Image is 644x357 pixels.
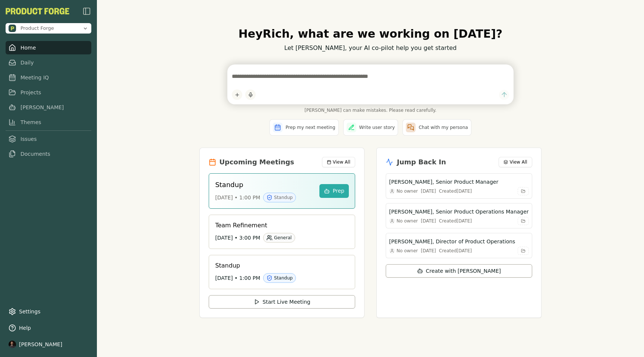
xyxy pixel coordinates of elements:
span: Write user story [359,124,395,130]
span: Start Live Meeting [263,298,310,306]
span: View All [333,159,350,165]
span: Prep [333,187,344,195]
a: Daily [6,56,91,69]
div: Standup [263,193,296,202]
div: Created [DATE] [439,248,472,254]
img: Product Forge [6,8,69,15]
span: Prep my next meeting [285,124,335,130]
button: Start Live Meeting [209,295,355,309]
h3: [PERSON_NAME], Senior Product Operations Manager [389,208,529,215]
span: No owner [397,218,418,224]
p: Let [PERSON_NAME], your AI co-pilot help you get started [199,44,541,53]
button: View All [322,157,355,167]
button: Send message [499,90,509,100]
div: [DATE] • 1:00 PM [215,273,343,283]
div: [DATE] • 1:00 PM [215,193,313,202]
span: View All [509,159,527,165]
div: [DATE] [421,248,436,254]
a: Themes [6,116,91,129]
div: [DATE] • 3:00 PM [215,233,343,243]
button: Create with [PERSON_NAME] [386,264,532,278]
button: Prep my next meeting [269,119,338,136]
h1: Hey Rich , what are we working on [DATE]? [199,27,541,41]
a: Meeting IQ [6,71,91,84]
a: Team Refinement[DATE] • 3:00 PMGeneral [209,215,355,249]
span: No owner [397,188,418,194]
div: General [263,233,295,243]
span: [PERSON_NAME] can make mistakes. Please read carefully. [227,107,514,113]
img: profile [9,341,16,348]
a: Projects [6,86,91,99]
button: Help [6,321,91,335]
div: [DATE] [421,188,436,194]
h3: [PERSON_NAME], Director of Product Operations [389,238,515,245]
button: Start dictation [245,89,256,100]
a: Standup[DATE] • 1:00 PMStandupPrep [209,173,355,209]
button: Add content to chat [232,89,242,100]
h3: Team Refinement [215,221,343,230]
a: Issues [6,132,91,146]
a: Home [6,41,91,54]
div: [DATE] [421,218,436,224]
a: Documents [6,147,91,161]
button: Chat with my persona [402,119,471,136]
h3: Standup [215,261,343,270]
a: Standup[DATE] • 1:00 PMStandup [209,255,355,289]
button: PF-Logo [6,8,69,15]
img: Product Forge [9,25,16,32]
h2: Upcoming Meetings [219,157,294,167]
span: Create with [PERSON_NAME] [426,267,501,275]
button: View All [499,157,532,167]
a: Settings [6,305,91,318]
img: sidebar [82,7,91,16]
div: Created [DATE] [439,188,472,194]
a: [PERSON_NAME] [6,101,91,114]
button: Write user story [343,119,398,136]
h3: Standup [215,180,313,190]
div: Created [DATE] [439,218,472,224]
button: Open organization switcher [6,23,91,34]
button: Close Sidebar [82,7,91,16]
span: Chat with my persona [419,124,468,130]
h2: Jump Back In [397,157,446,167]
h3: [PERSON_NAME], Senior Product Manager [389,178,498,186]
div: Standup [263,273,296,283]
button: [PERSON_NAME] [6,338,91,351]
span: No owner [397,248,418,254]
span: Product Forge [20,25,54,32]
